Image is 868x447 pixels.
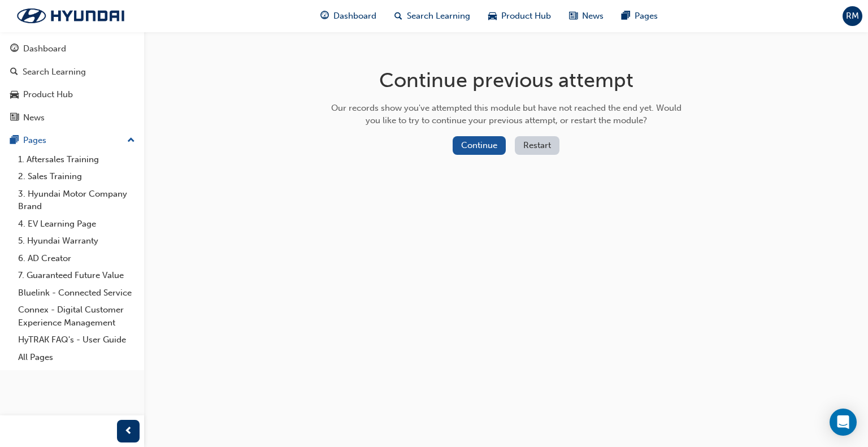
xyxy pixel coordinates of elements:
[5,130,140,151] button: Pages
[14,284,140,302] a: Bluelink - Connected Service
[488,9,497,23] span: car-icon
[23,88,73,101] div: Product Hub
[14,349,140,366] a: All Pages
[14,151,140,168] a: 1. Aftersales Training
[14,331,140,349] a: HyTRAK FAQ's - User Guide
[5,62,140,83] a: Search Learning
[515,136,559,155] button: Restart
[14,168,140,185] a: 2. Sales Training
[569,9,578,23] span: news-icon
[320,9,329,23] span: guage-icon
[23,66,86,79] div: Search Learning
[327,102,685,127] div: Our records show you've attempted this module but have not reached the end yet. Would you like to...
[10,136,19,146] span: pages-icon
[127,133,135,148] span: up-icon
[10,44,19,54] span: guage-icon
[846,10,859,23] span: RM
[5,36,140,130] button: DashboardSearch LearningProduct HubNews
[23,111,45,124] div: News
[14,301,140,331] a: Connex - Digital Customer Experience Management
[10,113,19,123] span: news-icon
[830,409,857,436] div: Open Intercom Messenger
[453,136,506,155] button: Continue
[14,267,140,284] a: 7. Guaranteed Future Value
[843,6,862,26] button: RM
[311,5,385,28] a: guage-iconDashboard
[14,250,140,267] a: 6. AD Creator
[10,67,18,77] span: search-icon
[5,38,140,59] a: Dashboard
[394,9,402,23] span: search-icon
[23,134,46,147] div: Pages
[407,10,470,23] span: Search Learning
[622,9,630,23] span: pages-icon
[14,185,140,215] a: 3. Hyundai Motor Company Brand
[385,5,479,28] a: search-iconSearch Learning
[10,90,19,100] span: car-icon
[582,10,604,23] span: News
[5,84,140,105] a: Product Hub
[327,68,685,93] h1: Continue previous attempt
[14,232,140,250] a: 5. Hyundai Warranty
[124,424,133,439] span: prev-icon
[333,10,376,23] span: Dashboard
[23,42,66,55] div: Dashboard
[6,4,136,28] img: Trak
[5,107,140,128] a: News
[635,10,658,23] span: Pages
[501,10,551,23] span: Product Hub
[14,215,140,233] a: 4. EV Learning Page
[479,5,560,28] a: car-iconProduct Hub
[560,5,613,28] a: news-iconNews
[613,5,667,28] a: pages-iconPages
